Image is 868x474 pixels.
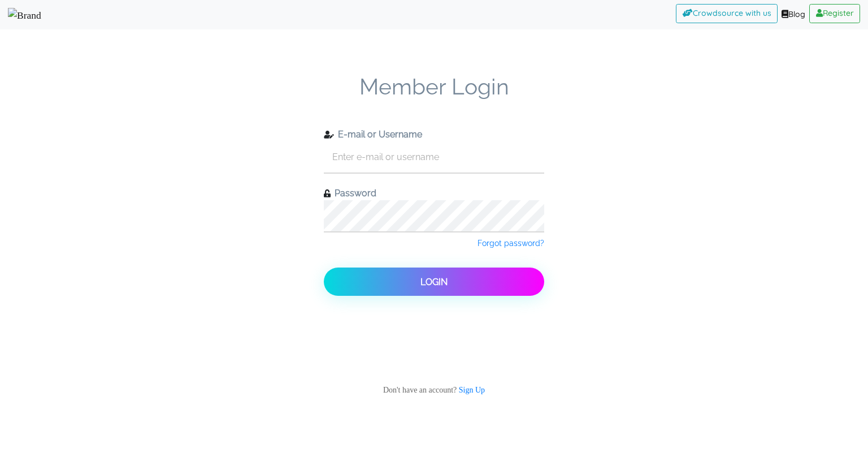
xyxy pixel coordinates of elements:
span: E-mail or Username [334,129,422,140]
button: Login [324,268,544,296]
span: Login [420,277,448,287]
a: Blog [778,4,809,25]
a: Sign Up [459,386,485,394]
a: Register [809,4,860,23]
span: Password [331,188,376,199]
a: Forgot password? [478,239,544,248]
span: Forgot password? [478,239,544,248]
span: Member Login [324,74,544,128]
input: Enter e-mail or username [324,141,544,173]
img: Brand [8,8,41,23]
a: Crowdsource with us [676,4,778,23]
span: Don't have an account? [383,383,485,407]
